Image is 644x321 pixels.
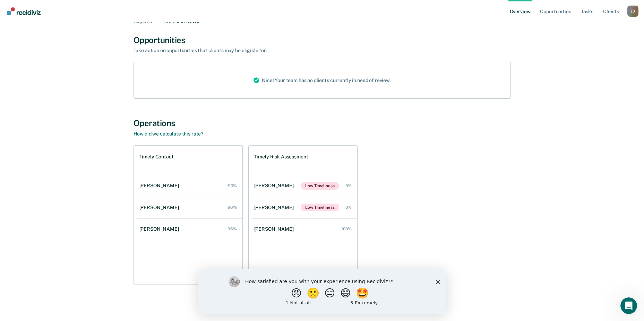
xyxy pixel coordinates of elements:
[254,205,297,211] div: [PERSON_NAME]
[137,219,242,239] a: [PERSON_NAME] 96%
[345,205,352,210] div: 0%
[227,227,237,231] div: 96%
[134,35,511,45] div: Opportunities
[137,198,242,217] a: [PERSON_NAME] 96%
[254,183,297,189] div: [PERSON_NAME]
[627,6,638,17] button: Profile dropdown button
[227,205,237,210] div: 96%
[345,183,352,188] div: 0%
[137,176,242,196] a: [PERSON_NAME] 90%
[134,18,151,24] span: Region :
[301,182,339,190] span: Low Timeliness
[251,219,357,239] a: [PERSON_NAME] 100%
[620,297,637,314] iframe: Intercom live chat
[139,205,182,211] div: [PERSON_NAME]
[139,154,174,160] h1: Timely Contact
[139,183,182,189] div: [PERSON_NAME]
[248,62,396,98] div: Nice! Your team has no clients currently in need of review.
[134,48,376,53] div: Take action on opportunities that clients may be eligible for.
[7,7,41,15] img: Recidiviz
[134,131,204,137] a: How did we calculate this rate?
[254,226,297,232] div: [PERSON_NAME]
[254,154,308,160] h1: Timely Risk Assessment
[139,226,182,232] div: [PERSON_NAME]
[134,118,511,128] div: Operations
[163,18,176,24] span: Team :
[198,269,446,314] iframe: Survey by Kim from Recidiviz
[341,227,352,231] div: 100%
[627,6,638,17] div: J D
[228,183,237,188] div: 90%
[301,204,339,211] span: Low Timeliness
[251,197,357,218] a: [PERSON_NAME]Low Timeliness 0%
[251,175,357,197] a: [PERSON_NAME]Low Timeliness 0%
